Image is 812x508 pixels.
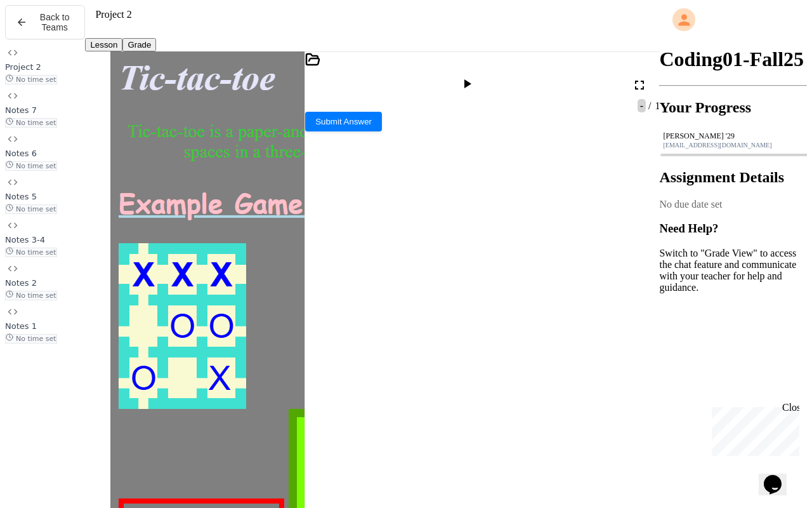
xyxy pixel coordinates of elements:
h3: Need Help? [659,222,807,236]
span: No time set [5,291,57,300]
div: My Account [659,5,807,34]
span: No time set [5,248,57,257]
span: Notes 1 [5,321,37,331]
div: [EMAIL_ADDRESS][DOMAIN_NAME] [663,142,803,149]
h2: Your Progress [659,99,807,116]
button: Submit Answer [305,112,382,131]
span: Notes 7 [5,105,37,115]
iframe: chat widget [759,457,799,495]
span: No time set [5,118,57,128]
div: No due date set [659,199,807,210]
span: No time set [5,75,57,84]
span: Notes 3-4 [5,235,45,244]
button: Lesson [85,38,122,51]
span: / [648,100,651,111]
span: No time set [5,161,57,171]
p: Switch to "Grade View" to access the chat feature and communicate with your teacher for help and ... [659,248,807,293]
h1: Coding01-Fall25 [659,48,807,71]
div: [PERSON_NAME] '29 [663,131,803,141]
button: Grade [122,38,156,51]
span: Project 2 [5,62,41,72]
span: Notes 2 [5,278,37,288]
span: Notes 5 [5,192,37,201]
button: Back to Teams [5,5,85,39]
span: 1 [652,100,660,111]
h2: Assignment Details [659,169,807,186]
span: Notes 6 [5,149,37,158]
span: Project 2 [95,9,131,20]
iframe: chat widget [707,402,799,456]
span: - [638,99,646,112]
span: No time set [5,334,57,344]
div: Chat with us now!Close [5,5,88,81]
span: Submit Answer [315,117,372,126]
span: Back to Teams [35,12,74,32]
span: No time set [5,204,57,214]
